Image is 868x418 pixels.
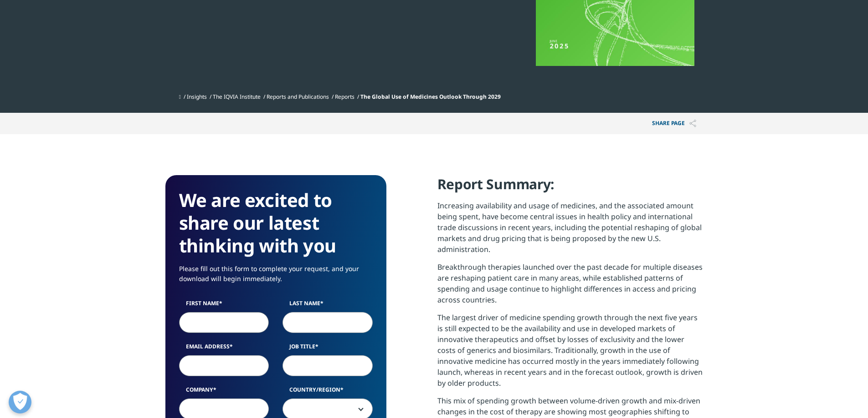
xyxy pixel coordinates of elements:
label: Last Name [282,299,373,312]
span: The Global Use of Medicines Outlook Through 2029 [360,93,501,101]
label: First Name [179,299,269,312]
label: Email Address [179,342,269,355]
img: Share PAGE [689,120,696,127]
h3: We are excited to share our latest thinking with you [179,189,373,257]
p: Increasing availability and usage of medicines, and the associated amount being spent, have becom... [437,200,703,262]
a: Reports and Publications [267,93,329,101]
a: The IQVIA Institute [213,93,261,101]
label: Job Title [282,342,373,355]
button: Açık Tercihler [9,391,31,413]
label: Company [179,386,269,398]
a: Insights [187,93,207,101]
p: Breakthrough therapies launched over the past decade for multiple diseases are reshaping patient ... [437,262,703,312]
h4: Report Summary: [437,175,703,200]
a: Reports [335,93,354,101]
p: Please fill out this form to complete your request, and your download will begin immediately. [179,264,373,291]
p: The largest driver of medicine spending growth through the next five years is still expected to b... [437,312,703,395]
button: Share PAGEShare PAGE [645,113,703,134]
p: Share PAGE [645,113,703,134]
label: Country/Region [282,386,373,398]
